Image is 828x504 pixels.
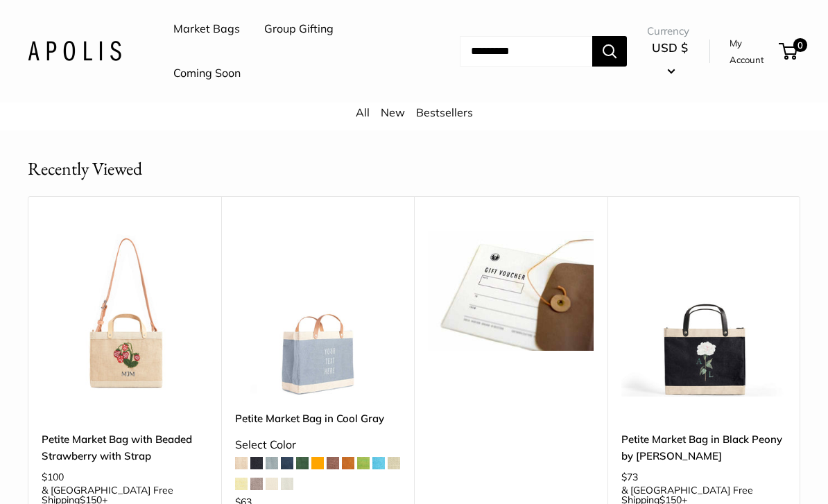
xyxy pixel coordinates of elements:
img: Petite Market Bag in Black Peony by Amy Logsdon [621,231,787,397]
input: Search... [460,36,592,67]
a: 0 [780,43,797,60]
a: Petite Market Bag in Cool GrayPetite Market Bag in Cool Gray [235,231,401,397]
div: Select Color [235,435,401,455]
a: My Account [730,35,774,69]
a: New [381,105,405,119]
span: USD $ [652,40,688,55]
img: Apolis [28,41,121,61]
span: $73 [621,471,638,483]
img: Apolis Instant E-Gift Voucher [428,231,594,351]
a: Coming Soon [173,63,241,84]
span: Currency [647,21,693,41]
a: Petite Market Bag with Beaded Strawberry with StrapPetite Market Bag with Beaded Strawberry with ... [42,231,207,397]
a: Apolis Instant E-Gift VoucherApolis Instant E-Gift Voucher [428,231,594,351]
img: Petite Market Bag with Beaded Strawberry with Strap [42,231,207,397]
button: Search [592,36,627,67]
span: $100 [42,471,64,483]
button: USD $ [647,37,693,81]
a: Group Gifting [264,19,334,40]
img: Petite Market Bag in Cool Gray [235,231,401,397]
a: Petite Market Bag in Black Peony by Amy LogsdonPetite Market Bag in Black Peony by Amy Logsdon [621,231,787,397]
a: All [356,105,370,119]
a: Petite Market Bag in Cool Gray [235,410,401,426]
a: Petite Market Bag in Black Peony by [PERSON_NAME] [621,431,787,464]
span: 0 [793,38,807,52]
h2: Recently Viewed [28,155,142,182]
a: Market Bags [173,19,240,40]
a: Bestsellers [416,105,473,119]
a: Petite Market Bag with Beaded Strawberry with Strap [42,431,207,464]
